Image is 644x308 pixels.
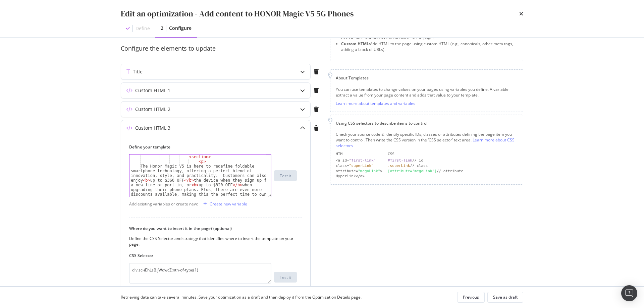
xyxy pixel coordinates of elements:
div: Configure [169,25,192,32]
textarea: div.sc-iEhLsB.jWdwcZ:nth-of-type(1) [129,263,271,284]
div: Edit an optimization - Add content to HONOR Magic V5 5G Phones [121,8,354,19]
div: Title [133,68,143,75]
div: 2 [161,25,163,32]
div: Define the CSS Selector and strategy that identifies where to insert the template on your page. [129,236,297,247]
div: You can use templates to change values on your pages using variables you define. A variable extra... [336,86,518,98]
div: "first-link" [349,158,376,163]
div: Hyperlink</a> [336,174,382,179]
div: Create new variable [210,201,247,207]
a: Learn more about CSS selectors [336,137,515,148]
div: Test it [280,173,291,179]
div: <a id= [336,158,382,163]
div: CSS [388,151,518,157]
div: #first-link [388,158,412,163]
div: Define [136,25,150,32]
div: Using CSS selectors to describe items to control [336,120,518,126]
label: CSS Selector [129,253,297,258]
div: "superLink" [349,164,374,168]
div: // class [388,163,518,169]
div: "megaLink" [358,169,380,173]
div: // id [388,158,518,163]
div: Save as draft [493,294,518,300]
label: Define your template [129,144,297,150]
div: attribute= > [336,169,382,174]
div: Custom HTML 1 [135,87,170,94]
div: Custom HTML 2 [135,106,170,113]
div: HTML [336,151,382,157]
div: Configure the elements to update [121,44,322,53]
div: Retrieving data can take several minutes. Save your optimization as a draft and then deploy it fr... [121,294,362,300]
div: .superLink [388,164,410,168]
button: Save as draft [487,292,523,303]
button: Test it [274,272,297,283]
div: class= [336,163,382,169]
div: Previous [463,294,479,300]
div: Add existing variables or create new: [129,201,198,207]
button: Test it [274,170,297,181]
span: <link rel="canonical" href="URL"> [341,29,485,40]
li: Add HTML to the page using custom HTML (e.g., canonicals, other meta tags, adding a block of URLs). [341,41,518,52]
div: times [519,8,523,19]
label: Where do you want to insert it in the page? (optional) [129,226,297,231]
div: Custom HTML 3 [135,125,170,131]
button: Create new variable [201,198,247,209]
div: [attribute='megaLink'] [388,169,437,173]
div: About Templates [336,75,518,81]
a: Learn more about templates and variables [336,101,415,106]
div: // attribute [388,169,518,174]
strong: Custom HTML: [341,41,370,47]
button: Previous [457,292,485,303]
div: Test it [280,274,291,280]
div: Open Intercom Messenger [621,285,637,301]
div: Check your source code & identify specific IDs, classes or attributes defining the page item you ... [336,131,518,148]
